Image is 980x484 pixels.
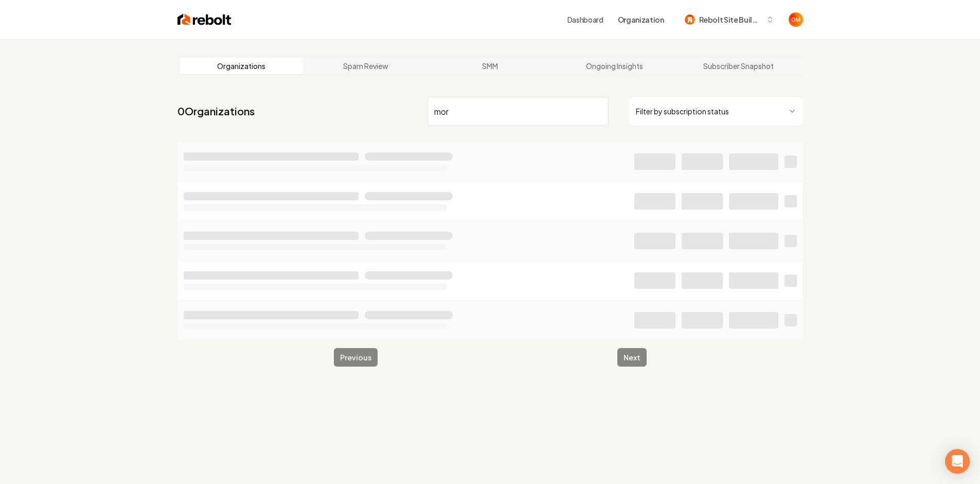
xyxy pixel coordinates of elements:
a: Subscriber Snapshot [676,58,801,74]
a: Organizations [180,58,304,74]
button: Organization [612,10,670,29]
a: Spam Review [304,58,428,74]
img: Rebolt Logo [177,12,231,27]
a: 0Organizations [177,104,255,118]
a: Ongoing Insights [552,58,676,74]
div: Open Intercom Messenger [945,449,970,474]
img: Omar Molai [789,12,803,27]
a: SMM [428,58,553,74]
button: Open user button [789,12,803,27]
input: Search by name or ID [427,97,609,126]
span: Rebolt Site Builder [699,14,762,25]
img: Rebolt Site Builder [685,14,695,25]
a: Dashboard [567,14,603,25]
